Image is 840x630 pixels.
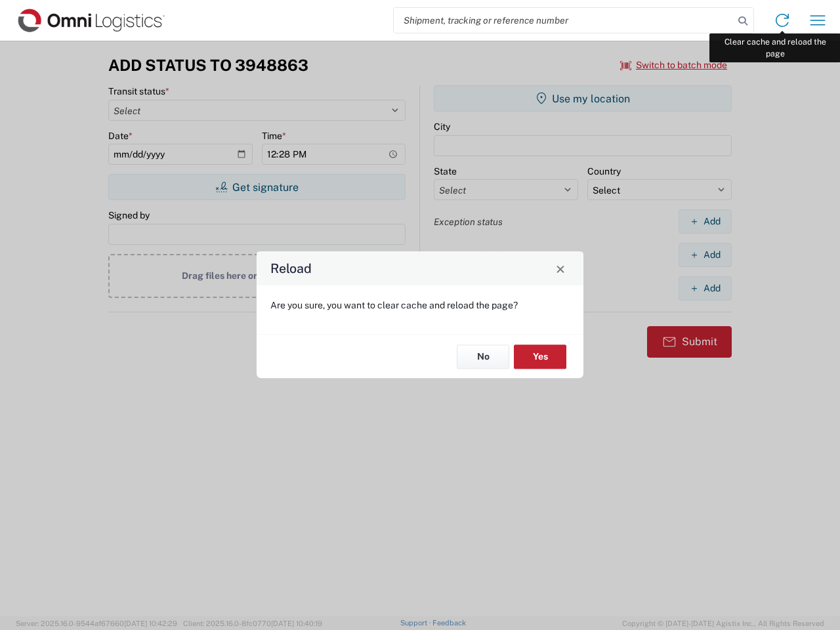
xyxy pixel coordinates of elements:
h4: Reload [270,259,312,278]
button: Close [551,259,570,278]
input: Shipment, tracking or reference number [394,8,734,33]
p: Are you sure, you want to clear cache and reload the page? [270,299,570,311]
button: Yes [514,345,566,369]
button: No [457,345,509,369]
